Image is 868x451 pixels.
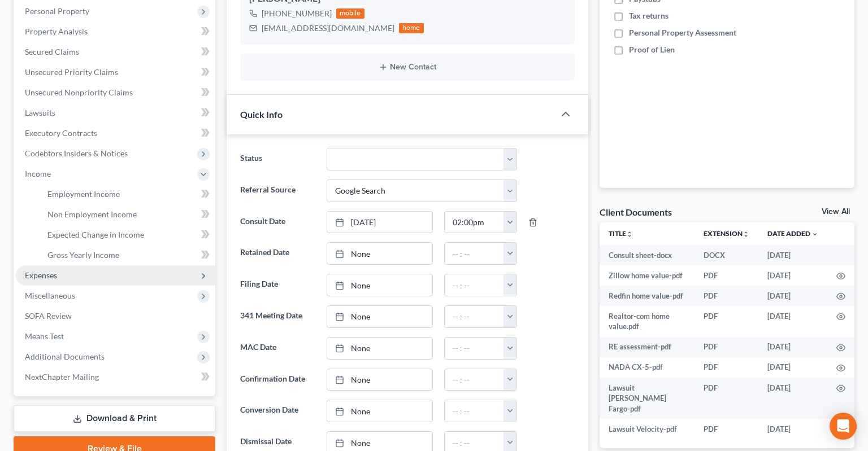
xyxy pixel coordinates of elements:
span: Miscellaneous [25,291,75,300]
td: PDF [695,378,758,419]
a: Unsecured Priority Claims [16,62,215,82]
div: home [399,23,424,33]
a: None [327,306,432,327]
input: -- : -- [445,338,504,359]
span: Executory Contracts [25,128,97,138]
input: -- : -- [445,243,504,264]
label: Retained Date [235,242,321,265]
a: Unsecured Nonpriority Claims [16,82,215,103]
span: Secured Claims [25,47,79,56]
td: [DATE] [758,306,827,337]
input: -- : -- [445,400,504,422]
span: Expected Change in Income [47,230,144,239]
span: Unsecured Nonpriority Claims [25,87,133,97]
a: None [327,243,432,264]
a: Executory Contracts [16,123,215,143]
span: Proof of Lien [629,44,675,55]
i: unfold_more [743,231,749,238]
label: Confirmation Date [235,369,321,391]
i: unfold_more [626,231,633,238]
td: Lawsuit Velocity-pdf [600,419,695,439]
td: [DATE] [758,337,827,357]
span: Expenses [25,270,57,280]
td: PDF [695,265,758,286]
a: None [327,369,432,391]
div: [EMAIL_ADDRESS][DOMAIN_NAME] [262,23,394,34]
a: Titleunfold_more [609,229,633,238]
input: -- : -- [445,369,504,391]
span: Personal Property Assessment [629,27,736,38]
td: PDF [695,357,758,378]
span: Quick Info [240,109,283,120]
input: -- : -- [445,274,504,296]
td: PDF [695,419,758,439]
input: -- : -- [445,212,504,233]
a: Extensionunfold_more [704,229,749,238]
a: SOFA Review [16,306,215,326]
span: Tax returns [629,10,669,21]
div: [PHONE_NUMBER] [262,8,332,19]
div: mobile [336,8,364,19]
td: RE assessment-pdf [600,337,695,357]
span: SOFA Review [25,311,72,321]
td: Zillow home value-pdf [600,265,695,286]
span: NextChapter Mailing [25,372,99,382]
label: MAC Date [235,337,321,360]
td: Realtor-com home value.pdf [600,306,695,337]
a: None [327,338,432,359]
input: -- : -- [445,306,504,327]
label: Referral Source [235,179,321,202]
td: PDF [695,337,758,357]
a: Download & Print [14,405,215,432]
a: None [327,400,432,422]
td: Consult sheet-docx [600,245,695,265]
td: PDF [695,306,758,337]
td: DOCX [695,245,758,265]
div: Open Intercom Messenger [830,413,857,440]
td: Lawsuit [PERSON_NAME] Fargo-pdf [600,378,695,419]
label: Consult Date [235,211,321,234]
a: Gross Yearly Income [38,245,215,265]
td: PDF [695,286,758,306]
label: Conversion Date [235,400,321,422]
span: Additional Documents [25,352,105,361]
span: Codebtors Insiders & Notices [25,148,128,158]
span: Gross Yearly Income [47,250,119,260]
span: Means Test [25,331,64,341]
span: Personal Property [25,6,89,16]
button: New Contact [249,63,566,72]
span: Employment Income [47,189,120,199]
a: Lawsuits [16,103,215,123]
td: NADA CX-5-pdf [600,357,695,378]
div: Client Documents [600,206,672,218]
span: Property Analysis [25,27,88,36]
td: [DATE] [758,419,827,439]
a: NextChapter Mailing [16,367,215,387]
i: expand_more [811,231,818,238]
td: [DATE] [758,357,827,378]
label: Filing Date [235,274,321,296]
td: [DATE] [758,286,827,306]
span: Non Employment Income [47,209,137,219]
span: Income [25,169,51,178]
td: [DATE] [758,265,827,286]
span: Unsecured Priority Claims [25,67,118,77]
a: Non Employment Income [38,204,215,225]
a: Property Analysis [16,21,215,42]
a: Secured Claims [16,42,215,62]
a: None [327,274,432,296]
a: View All [822,208,850,216]
a: Employment Income [38,184,215,204]
a: Expected Change in Income [38,225,215,245]
label: 341 Meeting Date [235,305,321,328]
a: [DATE] [327,212,432,233]
td: [DATE] [758,245,827,265]
td: Redfin home value-pdf [600,286,695,306]
td: [DATE] [758,378,827,419]
label: Status [235,148,321,170]
a: Date Added expand_more [767,229,818,238]
span: Lawsuits [25,108,55,117]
